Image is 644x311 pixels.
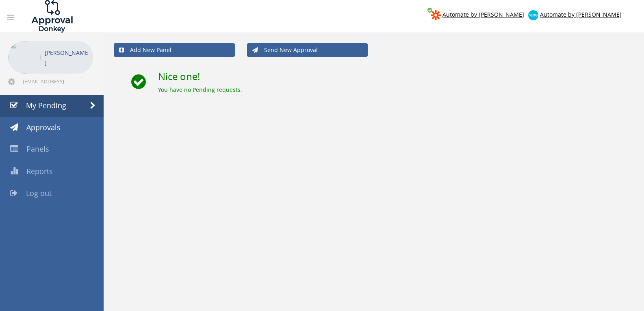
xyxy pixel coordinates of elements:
a: Send New Approval [247,43,368,57]
span: [EMAIL_ADDRESS][DOMAIN_NAME] [23,78,92,85]
span: Panels [26,144,49,154]
span: Automate by [PERSON_NAME] [442,11,524,18]
p: [PERSON_NAME] [45,48,89,68]
span: Automate by [PERSON_NAME] [540,11,622,18]
span: Reports [26,166,53,176]
span: Approvals [26,122,61,132]
span: Log out [26,188,52,198]
a: Add New Panel [114,43,235,57]
img: xero-logo.png [528,10,538,20]
h2: Nice one! [158,71,634,82]
div: You have no Pending requests. [158,86,634,94]
span: My Pending [26,100,66,110]
img: zapier-logomark.png [431,10,441,20]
